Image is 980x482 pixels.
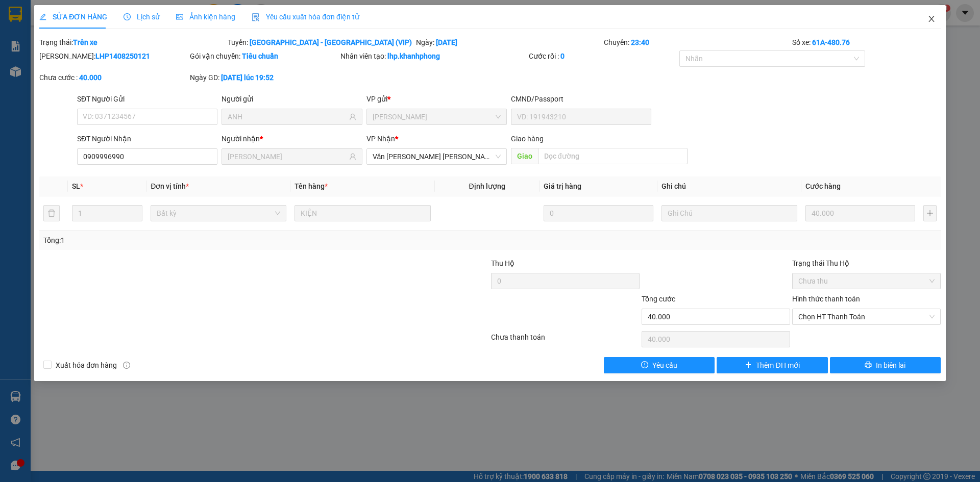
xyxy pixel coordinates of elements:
[792,295,860,303] label: Hình thức thanh toán
[228,111,347,122] input: Tên người gửi
[511,148,538,164] span: Giao
[436,38,457,46] b: [DATE]
[242,52,278,60] b: Tiêu chuẩn
[176,13,183,20] span: picture
[917,5,946,34] button: Close
[43,235,378,246] div: Tổng: 1
[250,38,412,46] b: [GEOGRAPHIC_DATA] - [GEOGRAPHIC_DATA] (VIP)
[373,149,501,164] span: Văn Phòng Trần Phú (Mường Thanh)
[252,13,260,21] img: icon
[756,360,799,371] span: Thêm ĐH mới
[111,13,135,37] img: logo.jpg
[39,72,188,83] div: Chưa cước :
[66,15,98,81] b: BIÊN NHẬN GỬI HÀNG
[227,37,415,48] div: Tuyến:
[349,113,356,120] span: user
[39,13,107,21] span: SỬA ĐƠN HÀNG
[529,50,677,62] div: Cước rồi :
[252,13,359,21] span: Yêu cầu xuất hóa đơn điện tử
[176,13,235,21] span: Ảnh kiện hàng
[349,153,356,160] span: user
[373,109,501,124] span: Lê Hồng Phong
[923,205,937,221] button: plus
[13,66,58,114] b: [PERSON_NAME]
[603,37,791,48] div: Chuyến:
[927,15,936,23] span: close
[221,73,274,82] b: [DATE] lúc 19:52
[295,205,430,221] input: VD: Bàn, Ghế
[95,52,150,60] b: LHP1408250121
[876,360,905,371] span: In biên lai
[652,360,677,371] span: Yêu cầu
[79,73,102,82] b: 40.000
[604,357,715,373] button: exclamation-circleYêu cầu
[340,50,527,62] div: Nhân viên tạo:
[490,332,641,349] div: Chưa thanh toán
[798,273,935,289] span: Chưa thu
[469,182,505,190] span: Định lượng
[190,72,338,83] div: Ngày GD:
[387,52,440,60] b: lhp.khanhphong
[124,13,131,20] span: clock-circle
[538,148,688,164] input: Dọc đường
[641,361,648,369] span: exclamation-circle
[745,361,752,369] span: plus
[798,309,935,324] span: Chọn HT Thanh Toán
[661,205,797,221] input: Ghi Chú
[39,50,188,62] div: [PERSON_NAME]:
[77,93,217,105] div: SĐT Người Gửi
[415,37,603,48] div: Ngày:
[657,176,801,196] th: Ghi chú
[39,13,46,20] span: edit
[52,360,121,371] span: Xuất hóa đơn hàng
[366,135,395,143] span: VP Nhận
[295,182,328,190] span: Tên hàng
[222,133,362,144] div: Người nhận
[805,205,915,221] input: 0
[544,182,581,190] span: Giá trị hàng
[228,151,347,162] input: Tên người nhận
[491,259,514,267] span: Thu Hộ
[13,13,64,64] img: logo.jpg
[72,182,80,190] span: SL
[805,182,841,190] span: Cước hàng
[86,39,140,47] b: [DOMAIN_NAME]
[792,258,941,269] div: Trạng thái Thu Hộ
[511,135,544,143] span: Giao hàng
[366,93,507,105] div: VP gửi
[812,38,850,46] b: 61A-480.76
[511,109,651,125] input: VD: 191943210
[123,362,130,369] span: info-circle
[830,357,941,373] button: printerIn biên lai
[544,205,653,221] input: 0
[151,182,189,190] span: Đơn vị tính
[73,38,97,46] b: Trên xe
[222,93,362,105] div: Người gửi
[511,93,651,105] div: CMND/Passport
[865,361,872,369] span: printer
[642,295,675,303] span: Tổng cước
[717,357,827,373] button: plusThêm ĐH mới
[560,52,565,60] b: 0
[86,48,140,61] li: (c) 2017
[190,50,338,62] div: Gói vận chuyển:
[631,38,649,46] b: 23:40
[77,133,217,144] div: SĐT Người Nhận
[791,37,942,48] div: Số xe:
[157,206,280,221] span: Bất kỳ
[43,205,60,221] button: delete
[124,13,160,21] span: Lịch sử
[38,37,227,48] div: Trạng thái:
